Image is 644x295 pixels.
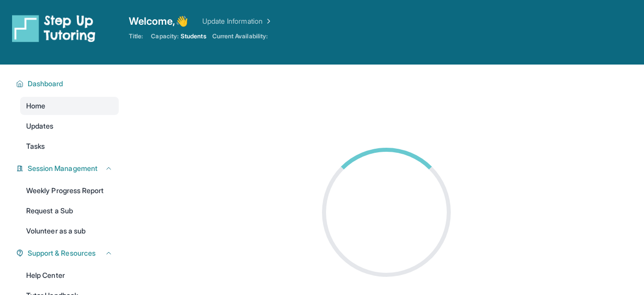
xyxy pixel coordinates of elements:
[26,121,54,131] span: Updates
[202,16,273,26] a: Update Information
[20,117,119,135] a: Updates
[20,182,119,200] a: Weekly Progress Report
[26,101,45,111] span: Home
[263,16,273,26] img: Chevron Right
[129,32,143,40] span: Title:
[151,32,179,40] span: Capacity:
[129,14,188,28] span: Welcome, 👋
[20,137,119,155] a: Tasks
[20,97,119,115] a: Home
[181,32,206,40] span: Students
[24,163,113,173] button: Session Management
[212,32,268,40] span: Current Availability:
[28,79,63,89] span: Dashboard
[24,248,113,258] button: Support & Resources
[12,14,96,42] img: logo
[20,202,119,220] a: Request a Sub
[24,79,113,89] button: Dashboard
[20,222,119,240] a: Volunteer as a sub
[28,248,96,258] span: Support & Resources
[20,266,119,284] a: Help Center
[26,141,45,151] span: Tasks
[28,163,98,173] span: Session Management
